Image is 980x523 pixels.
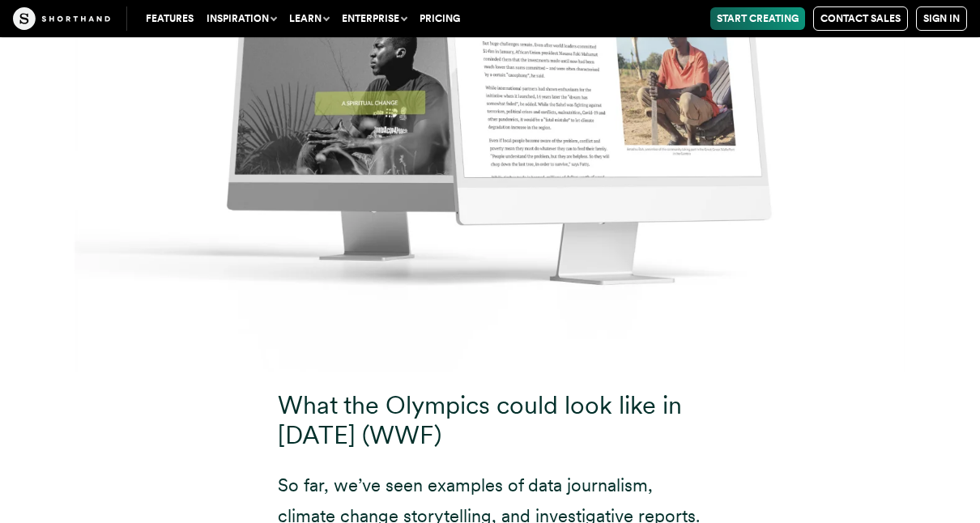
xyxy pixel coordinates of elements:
[278,391,703,451] h3: What the Olympics could look like in [DATE] (WWF)
[335,7,413,30] button: Enterprise
[813,6,908,31] a: Contact Sales
[710,7,805,30] a: Start Creating
[283,7,335,30] button: Learn
[13,7,110,30] img: The Craft
[413,7,467,30] a: Pricing
[139,7,200,30] a: Features
[200,7,283,30] button: Inspiration
[916,6,967,31] a: Sign in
